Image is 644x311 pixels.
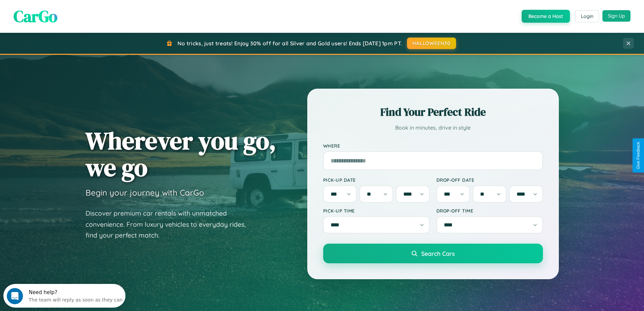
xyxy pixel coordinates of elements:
[86,187,204,198] h3: Begin your journey with CarGo
[522,10,570,23] button: Become a Host
[3,284,125,308] iframe: Intercom live chat discovery launcher
[25,6,119,11] div: Need help?
[323,244,543,263] button: Search Cars
[323,143,543,149] label: Where
[636,142,641,169] div: Give Feedback
[323,177,430,183] label: Pick-up Date
[86,127,276,181] h1: Wherever you go, we go
[436,177,543,183] label: Drop-off Date
[25,11,119,18] div: The team will reply as soon as they can
[575,10,599,22] button: Login
[602,10,630,22] button: Sign Up
[421,250,455,257] span: Search Cars
[407,38,456,49] button: HALLOWEEN30
[323,208,430,214] label: Pick-up Time
[436,208,543,214] label: Drop-off Time
[323,123,543,133] p: Book in minutes, drive in style
[86,208,255,241] p: Discover premium car rentals with unmatched convenience. From luxury vehicles to everyday rides, ...
[177,40,402,47] span: No tricks, just treats! Enjoy 30% off for all Silver and Gold users! Ends [DATE] 1pm PT.
[14,5,57,27] span: CarGo
[3,3,126,21] div: Open Intercom Messenger
[323,105,543,119] h2: Find Your Perfect Ride
[7,288,23,304] iframe: Intercom live chat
